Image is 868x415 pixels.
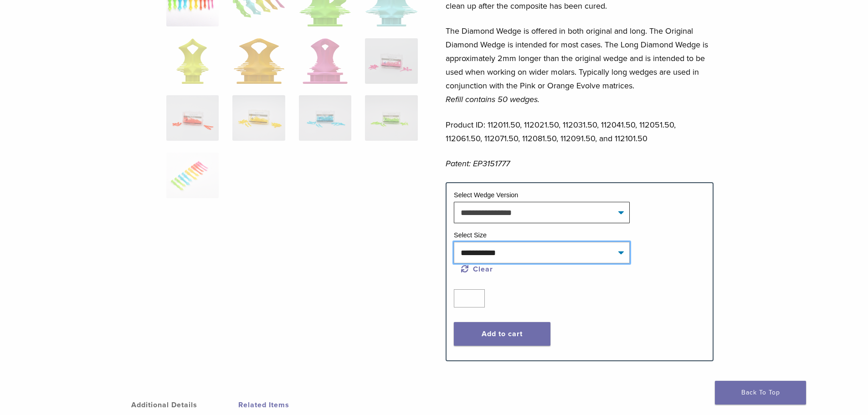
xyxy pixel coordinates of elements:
[446,118,714,145] p: Product ID: 112011.50, 112021.50, 112031.50, 112041.50, 112051.50, 112061.50, 112071.50, 112081.5...
[234,38,284,84] img: Diamond Wedge and Long Diamond Wedge - Image 6
[446,94,539,104] em: Refill contains 50 wedges.
[454,322,550,346] button: Add to cart
[166,153,219,198] img: Diamond Wedge and Long Diamond Wedge - Image 13
[176,38,209,84] img: Diamond Wedge and Long Diamond Wedge - Image 5
[166,95,219,141] img: Diamond Wedge and Long Diamond Wedge - Image 9
[454,231,487,239] label: Select Size
[365,38,417,84] img: Diamond Wedge and Long Diamond Wedge - Image 8
[303,38,348,84] img: Diamond Wedge and Long Diamond Wedge - Image 7
[232,95,285,141] img: Diamond Wedge and Long Diamond Wedge - Image 10
[715,381,806,405] a: Back To Top
[461,265,493,274] a: Clear
[446,159,510,169] em: Patent: EP3151777
[365,95,417,141] img: Diamond Wedge and Long Diamond Wedge - Image 12
[299,95,351,141] img: Diamond Wedge and Long Diamond Wedge - Image 11
[446,24,714,106] p: The Diamond Wedge is offered in both original and long. The Original Diamond Wedge is intended fo...
[454,191,518,199] label: Select Wedge Version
